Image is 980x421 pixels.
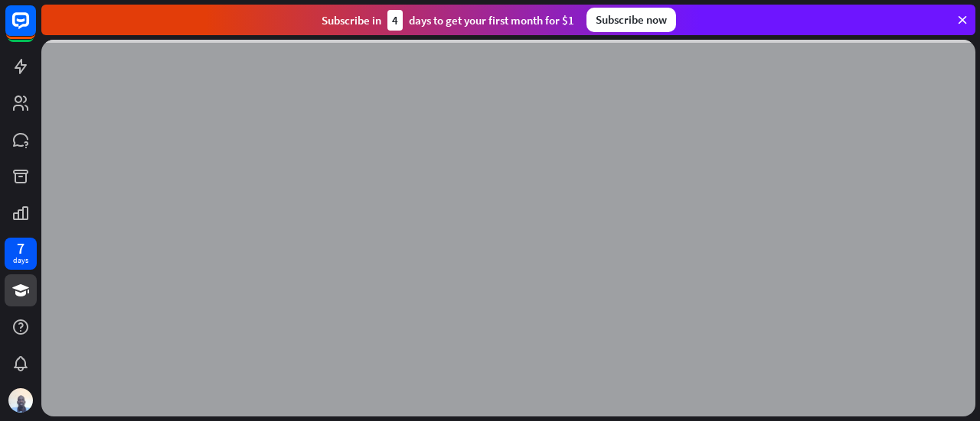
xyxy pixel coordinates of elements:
[13,255,28,266] div: days
[387,10,403,31] div: 4
[322,10,574,31] div: Subscribe in days to get your first month for $1
[5,238,37,270] a: 7 days
[586,8,676,32] div: Subscribe now
[17,241,24,255] div: 7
